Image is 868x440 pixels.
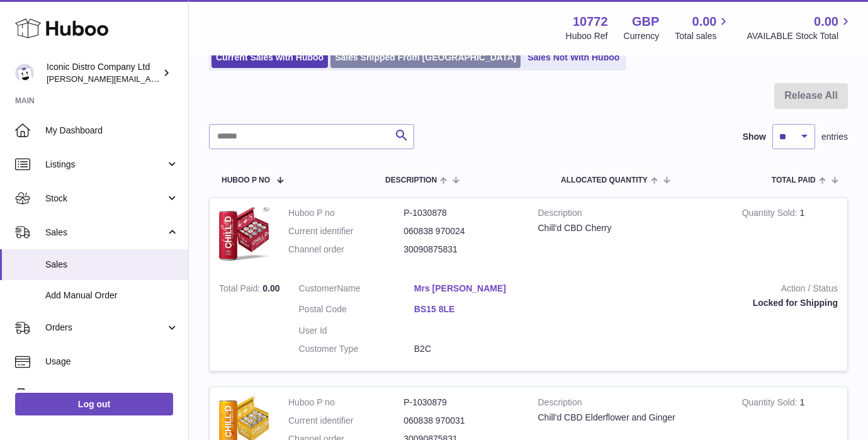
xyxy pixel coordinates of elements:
[385,176,437,184] span: Description
[299,283,337,293] span: Customer
[222,176,270,184] span: Huboo P no
[211,47,328,68] a: Current Sales with Huboo
[45,227,166,239] span: Sales
[403,244,519,256] dd: 30090875831
[403,225,519,237] dd: 060838 970024
[219,207,269,261] img: 1738772995.jpg
[821,131,848,143] span: entries
[219,283,262,296] strong: Total Paid
[675,13,731,42] a: 0.00 Total sales
[288,415,403,427] dt: Current identifier
[15,64,34,82] img: paul@iconicdistro.com
[288,225,403,237] dt: Current identifier
[299,283,414,298] dt: Name
[403,415,519,427] dd: 060838 970031
[45,356,179,368] span: Usage
[414,303,529,315] a: BS15 8LE
[403,207,519,219] dd: P-1030878
[742,208,800,221] strong: Quantity Sold
[47,74,252,84] span: [PERSON_NAME][EMAIL_ADDRESS][DOMAIN_NAME]
[548,283,838,298] strong: Action / Status
[632,13,659,30] strong: GBP
[414,283,529,295] a: Mrs [PERSON_NAME]
[45,290,179,302] span: Add Manual Order
[45,259,179,271] span: Sales
[45,125,179,137] span: My Dashboard
[692,13,717,30] span: 0.00
[624,30,660,42] div: Currency
[523,47,624,68] a: Sales Not With Huboo
[288,397,403,409] dt: Huboo P no
[538,222,723,234] div: Chill'd CBD Cherry
[742,397,800,410] strong: Quantity Sold
[330,47,521,68] a: Sales Shipped From [GEOGRAPHIC_DATA]
[299,325,414,337] dt: User Id
[772,176,816,184] span: Total paid
[561,176,648,184] span: ALLOCATED Quantity
[675,30,731,42] span: Total sales
[414,343,529,355] dd: B2C
[403,397,519,409] dd: P-1030879
[538,412,723,424] div: Chill'd CBD Elderflower and Ginger
[733,198,847,273] td: 1
[288,244,403,256] dt: Channel order
[538,397,723,412] strong: Description
[299,343,414,355] dt: Customer Type
[566,30,608,42] div: Huboo Ref
[747,30,853,42] span: AVAILABLE Stock Total
[45,322,166,334] span: Orders
[47,61,160,85] div: Iconic Distro Company Ltd
[15,393,173,415] a: Log out
[743,131,766,143] label: Show
[45,193,166,205] span: Stock
[45,159,166,171] span: Listings
[814,13,838,30] span: 0.00
[288,207,403,219] dt: Huboo P no
[573,13,608,30] strong: 10772
[538,207,723,222] strong: Description
[548,297,838,309] div: Locked for Shipping
[747,13,853,42] a: 0.00 AVAILABLE Stock Total
[299,303,414,319] dt: Postal Code
[262,283,279,293] span: 0.00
